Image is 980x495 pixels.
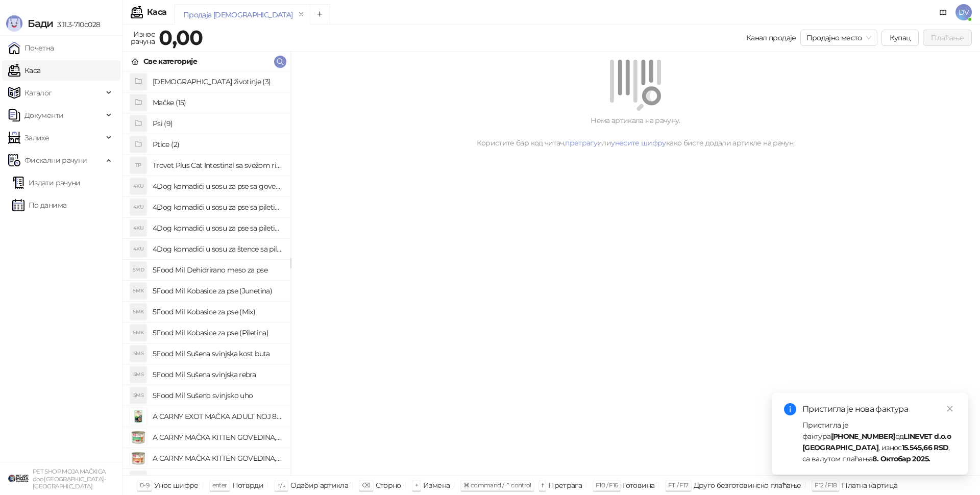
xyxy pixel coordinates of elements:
h4: 5Food Mil Sušena svinjska rebra [153,366,282,383]
h4: Trovet Plus Cat Intestinal sa svežom ribom (85g) [153,157,282,174]
h4: 5Food Mil Dehidrirano meso za pse [153,262,282,278]
span: + [415,481,418,489]
button: Плаћање [923,30,972,46]
span: ↑/↓ [277,481,285,489]
span: Каталог [24,83,52,103]
div: 5MS [130,387,146,404]
span: Залихе [24,128,49,148]
img: Slika [130,408,146,425]
div: 5MK [130,283,146,299]
div: Претрага [548,479,582,492]
h4: Mačke (15) [153,94,282,111]
strong: 15.545,66 RSD [902,443,949,452]
strong: [PHONE_NUMBER] [831,432,895,441]
img: Logo [6,15,22,32]
h4: 4Dog komadići u sosu za štence sa piletinom (100g) [153,241,282,257]
img: Slika [130,450,146,466]
a: Каса [8,60,40,81]
h4: A CARNY MAČKA KITTEN GOVEDINA,TELETINA I PILETINA 200g [153,450,282,466]
a: По данима [12,195,66,215]
div: ABP [130,471,146,487]
span: Продајно место [806,30,871,45]
div: Измена [423,479,450,492]
img: Slika [130,429,146,445]
strong: 8. Октобар 2025. [872,454,930,463]
div: 4KU [130,199,146,215]
img: 64x64-companyLogo-9f44b8df-f022-41eb-b7d6-300ad218de09.png [8,468,29,489]
button: Add tab [310,4,330,24]
span: DV [955,4,972,20]
div: Нема артикала на рачуну. Користите бар код читач, или како бисте додали артикле на рачун. [303,115,968,148]
strong: 0,00 [159,25,203,50]
h4: 4Dog komadići u sosu za pse sa piletinom (100g) [153,199,282,215]
h4: Psi (9) [153,115,282,132]
small: PET SHOP MOJA MAČKICA doo [GEOGRAPHIC_DATA]-[GEOGRAPHIC_DATA] [33,468,106,490]
span: F10 / F16 [596,481,618,489]
span: Фискални рачуни [24,150,87,170]
span: ⌘ command / ⌃ control [463,481,531,489]
a: Документација [935,4,951,20]
div: Канал продаје [746,32,796,43]
a: Издати рачуни [12,172,81,193]
div: Сторно [376,479,401,492]
h4: [DEMOGRAPHIC_DATA] životinje (3) [153,73,282,90]
div: Све категорије [143,56,197,67]
div: 5MD [130,262,146,278]
div: Пристигла је нова фактура [802,403,955,415]
div: grid [123,71,290,475]
h4: 5Food Mil Kobasice za pse (Piletina) [153,325,282,341]
span: info-circle [784,403,796,415]
div: Продаја [DEMOGRAPHIC_DATA] [183,9,292,20]
div: Унос шифре [154,479,199,492]
h4: A CARNY MAČKA KITTEN GOVEDINA,PILETINA I ZEC 200g [153,429,282,445]
a: Close [944,403,955,414]
div: TP [130,157,146,174]
div: Друго безготовинско плаћање [694,479,801,492]
a: Почетна [8,38,54,58]
div: Каса [147,8,166,16]
div: 5MK [130,325,146,341]
h4: 5Food Mil Kobasice za pse (Junetina) [153,283,282,299]
h4: A CARNY EXOT MAČKA ADULT NOJ 85g [153,408,282,425]
span: F12 / F18 [815,481,837,489]
h4: 5Food Mil Sušeno svinjsko uho [153,387,282,404]
div: 4KU [130,178,146,194]
h4: 5Food Mil Sušena svinjska kost buta [153,345,282,362]
h4: Ptice (2) [153,136,282,153]
a: претрагу [565,138,597,147]
a: унесите шифру [611,138,666,147]
span: F11 / F17 [668,481,688,489]
div: Платна картица [842,479,897,492]
span: close [946,405,953,412]
span: Документи [24,105,63,126]
span: f [542,481,543,489]
button: remove [295,10,308,19]
button: Купац [881,30,919,46]
h4: ADIVA Biotic Powder (1 kesica) [153,471,282,487]
div: 5MS [130,366,146,383]
div: Одабир артикла [290,479,348,492]
span: Бади [28,17,53,30]
span: 0-9 [140,481,149,489]
div: 4KU [130,220,146,236]
h4: 4Dog komadići u sosu za pse sa piletinom i govedinom (4x100g) [153,220,282,236]
div: 5MK [130,304,146,320]
span: ⌫ [362,481,370,489]
span: enter [212,481,227,489]
div: Износ рачуна [129,28,157,48]
div: 5MS [130,345,146,362]
h4: 4Dog komadići u sosu za pse sa govedinom (100g) [153,178,282,194]
div: 4KU [130,241,146,257]
h4: 5Food Mil Kobasice za pse (Mix) [153,304,282,320]
span: 3.11.3-710c028 [53,20,100,29]
div: Потврди [232,479,264,492]
div: Пристигла је фактура од , износ , са валутом плаћања [802,419,955,464]
div: Готовина [623,479,654,492]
